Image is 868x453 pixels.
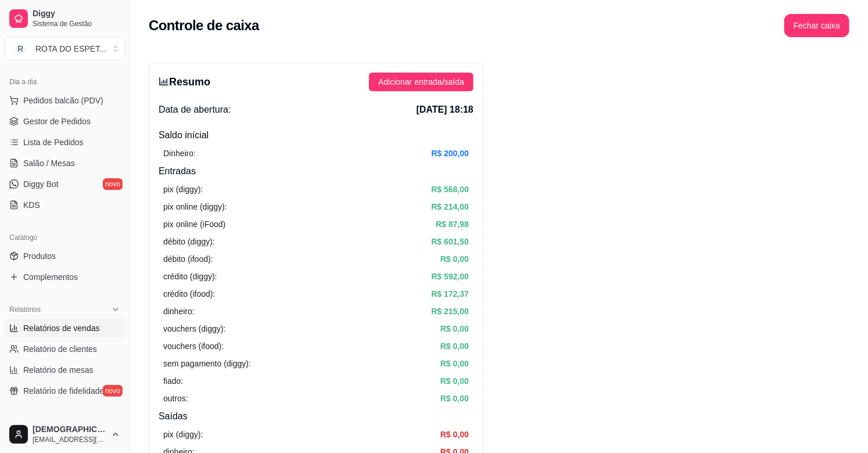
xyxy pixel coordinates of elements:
[163,147,196,160] article: Dinheiro:
[369,73,474,91] button: Adicionar entrada/saída
[5,112,125,131] a: Gestor de Pedidos
[163,340,224,353] article: vouchers (ifood):
[5,37,125,60] button: Select a team
[163,235,215,248] article: débito (diggy):
[33,19,120,28] span: Sistema de Gestão
[5,340,125,358] a: Relatório de clientes
[163,357,251,370] article: sem pagamento (diggy):
[440,428,469,441] article: R$ 0,00
[5,361,125,379] a: Relatório de mesas
[5,228,125,247] div: Catálogo
[431,200,469,213] article: R$ 214,00
[23,250,56,262] span: Produtos
[149,16,259,35] h2: Controle de caixa
[163,375,183,387] article: fiado:
[159,128,474,142] h4: Saldo inícial
[163,392,188,405] article: outros:
[5,91,125,110] button: Pedidos balcão (PDV)
[440,392,469,405] article: R$ 0,00
[5,154,125,172] a: Salão / Mesas
[5,414,125,433] div: Gerenciar
[5,196,125,214] a: KDS
[5,175,125,193] a: Diggy Botnovo
[23,199,40,211] span: KDS
[23,271,78,283] span: Complementos
[23,385,104,397] span: Relatório de fidelidade
[33,9,120,19] span: Diggy
[159,164,474,178] h4: Entradas
[431,305,469,318] article: R$ 215,00
[440,253,469,265] article: R$ 0,00
[431,183,469,196] article: R$ 568,00
[23,364,94,376] span: Relatório de mesas
[33,435,106,444] span: [EMAIL_ADDRESS][DOMAIN_NAME]
[5,133,125,152] a: Lista de Pedidos
[5,382,125,400] a: Relatório de fidelidadenovo
[440,340,469,353] article: R$ 0,00
[23,322,100,334] span: Relatórios de vendas
[784,14,849,37] button: Fechar caixa
[35,43,106,55] div: ROTA DO ESPET ...
[159,76,169,87] span: bar-chart
[159,74,210,90] h3: Resumo
[431,147,469,160] article: R$ 200,00
[431,270,469,283] article: R$ 592,00
[23,116,91,127] span: Gestor de Pedidos
[440,375,469,387] article: R$ 0,00
[163,428,203,441] article: pix (diggy):
[163,218,225,231] article: pix online (iFood)
[5,247,125,265] a: Produtos
[23,157,75,169] span: Salão / Mesas
[23,178,59,190] span: Diggy Bot
[378,75,464,88] span: Adicionar entrada/saída
[163,287,215,300] article: crédito (ifood):
[436,218,469,231] article: R$ 87,98
[440,357,469,370] article: R$ 0,00
[163,322,225,335] article: vouchers (diggy):
[159,103,231,117] span: Data de abertura:
[23,95,103,106] span: Pedidos balcão (PDV)
[9,305,41,314] span: Relatórios
[159,409,474,423] h4: Saídas
[163,183,203,196] article: pix (diggy):
[23,136,84,148] span: Lista de Pedidos
[23,343,97,355] span: Relatório de clientes
[163,270,217,283] article: crédito (diggy):
[5,420,125,448] button: [DEMOGRAPHIC_DATA][EMAIL_ADDRESS][DOMAIN_NAME]
[33,425,106,435] span: [DEMOGRAPHIC_DATA]
[163,305,195,318] article: dinheiro:
[440,322,469,335] article: R$ 0,00
[163,253,213,265] article: débito (ifood):
[431,287,469,300] article: R$ 172,37
[5,319,125,337] a: Relatórios de vendas
[417,103,474,117] span: [DATE] 18:18
[431,235,469,248] article: R$ 601,50
[5,268,125,286] a: Complementos
[15,43,26,55] span: R
[163,200,227,213] article: pix online (diggy):
[5,73,125,91] div: Dia a dia
[5,5,125,33] a: DiggySistema de Gestão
